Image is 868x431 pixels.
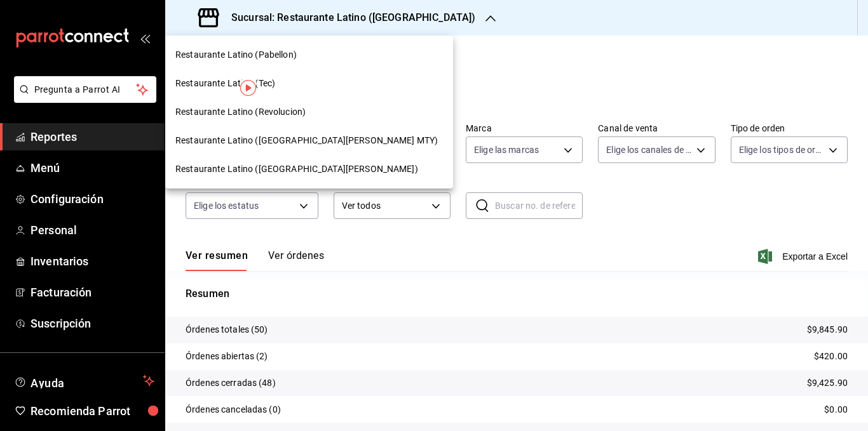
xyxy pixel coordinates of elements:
div: Restaurante Latino ([GEOGRAPHIC_DATA][PERSON_NAME] MTY) [165,126,453,155]
img: Tooltip marker [240,80,256,96]
div: Restaurante Latino (Tec) [165,69,453,98]
div: Restaurante Latino (Revolucion) [165,98,453,126]
span: Restaurante Latino (Tec) [175,77,275,90]
span: Restaurante Latino ([GEOGRAPHIC_DATA][PERSON_NAME]) [175,162,418,176]
span: Restaurante Latino (Pabellon) [175,48,297,62]
span: Restaurante Latino (Revolucion) [175,105,306,119]
div: Restaurante Latino ([GEOGRAPHIC_DATA][PERSON_NAME]) [165,155,453,183]
span: Restaurante Latino ([GEOGRAPHIC_DATA][PERSON_NAME] MTY) [175,134,438,147]
div: Restaurante Latino (Pabellon) [165,41,453,69]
